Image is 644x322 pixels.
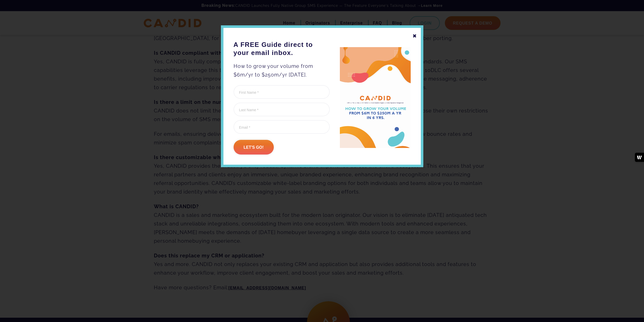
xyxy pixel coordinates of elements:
[412,32,417,40] div: ✖
[234,41,330,57] h3: A FREE Guide direct to your email inbox.
[234,103,330,116] input: Last Name *
[234,120,330,134] input: Email *
[340,47,411,148] img: A FREE Guide direct to your email inbox.
[234,140,274,155] input: Let's go!
[234,62,330,79] p: How to grow your volume from $6m/yr to $250m/yr [DATE].
[234,85,330,99] input: First Name *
